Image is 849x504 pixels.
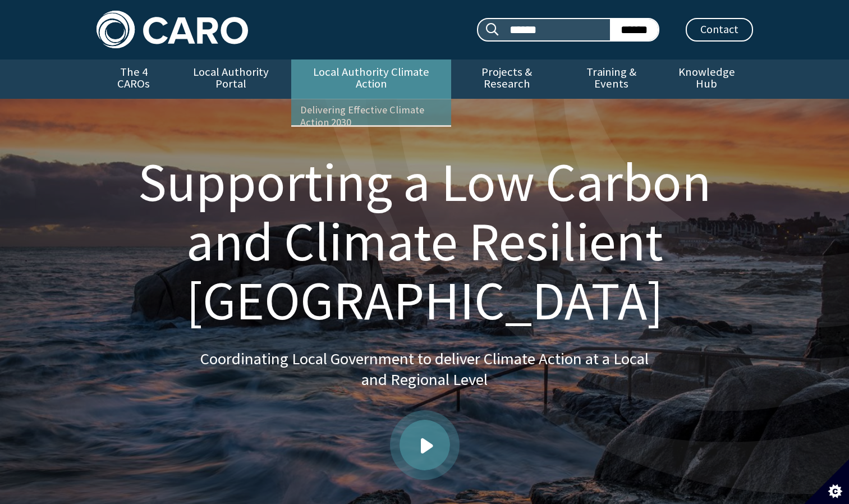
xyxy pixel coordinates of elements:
[291,59,451,99] a: Local Authority Climate Action
[97,59,171,99] a: The 4 CAROs
[562,59,660,99] a: Training & Events
[451,59,562,99] a: Projects & Research
[804,459,849,504] button: Set cookie preferences
[660,59,752,99] a: Knowledge Hub
[171,59,291,99] a: Local Authority Portal
[291,99,451,134] a: Delivering Effective Climate Action 2030
[686,18,753,42] a: Contact
[200,349,649,391] p: Coordinating Local Government to deliver Climate Action at a Local and Regional Level
[400,420,450,470] a: Play video
[97,11,248,48] img: Caro logo
[110,153,740,331] h1: Supporting a Low Carbon and Climate Resilient [GEOGRAPHIC_DATA]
